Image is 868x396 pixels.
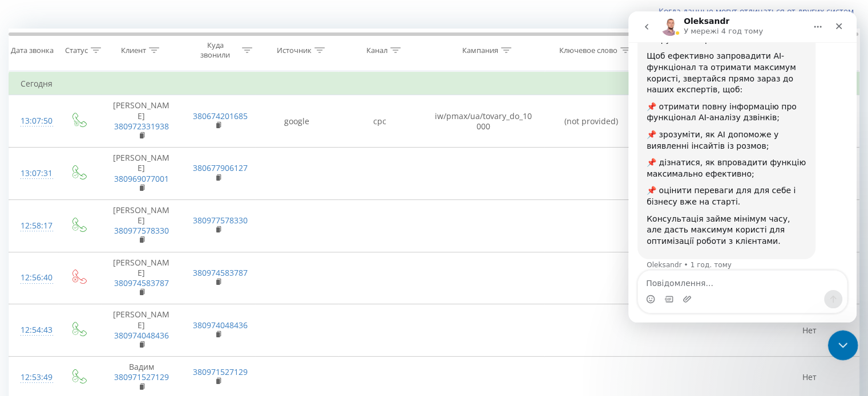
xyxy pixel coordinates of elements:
a: 380677906127 [193,162,248,173]
div: 12:53:49 [21,366,47,389]
textarea: Повідомлення... [10,259,219,279]
a: Когда данные могут отличаться от других систем [659,6,859,17]
div: 📌 дізнатися, як впровадити функцію максимально ефективно; [18,146,178,168]
td: [PERSON_NAME] [101,148,181,200]
div: 13:07:50 [21,110,47,132]
div: 📌 оцінити переваги для для себе і бізнесу вже на старті. [18,174,178,196]
td: Нет [760,304,859,357]
div: 📌 зрозуміти, як АІ допоможе у виявленні інсайтів із розмов; [18,118,178,140]
a: 380969077001 [114,173,169,184]
button: Вибір емодзі [18,283,27,292]
div: Кампания [462,46,498,55]
a: 380674201685 [193,111,248,121]
div: 📌 отримати повну інформацію про функціонал AI-аналізу дзвінків; [18,90,178,112]
div: Источник [277,46,312,55]
a: 380974048436 [193,320,248,330]
div: Куда звонили [192,40,240,60]
div: 13:07:31 [21,162,47,185]
a: 380974583787 [193,267,248,278]
a: 380974048436 [114,330,169,341]
iframe: Intercom live chat [828,330,858,361]
div: Клиент [121,46,146,55]
td: cpc [338,95,422,148]
td: iw/pmax/ua/tovary_do_10000 [422,95,545,148]
a: 380971527129 [114,371,169,382]
a: 380977578330 [193,215,248,226]
a: 380977578330 [114,225,169,236]
button: Завантажити вкладений файл [54,283,63,292]
td: [PERSON_NAME] [101,252,181,304]
div: Щоб ефективно запровадити AI-функціонал та отримати максимум користі, звертайся прямо зараз до на... [18,39,178,84]
td: [PERSON_NAME] [101,199,181,252]
a: 380974583787 [114,277,169,288]
div: Канал [366,46,387,55]
button: вибір GIF-файлів [36,283,45,292]
td: [PERSON_NAME] [101,304,181,357]
iframe: Intercom live chat [628,11,857,322]
div: Статус [65,46,88,55]
div: Oleksandr • 1 год. тому [18,250,103,257]
div: Ключевое слово [559,46,617,55]
td: (not provided) [544,95,637,148]
div: Дата звонка [11,46,54,55]
td: [PERSON_NAME] [101,95,181,148]
td: Сегодня [9,72,859,95]
div: 12:54:43 [21,319,47,341]
a: 380971527129 [193,366,248,377]
div: Консультація займе мінімум часу, але дасть максимум користі для оптимізації роботи з клієнтами. [18,202,178,236]
div: 12:56:40 [21,267,47,289]
a: 380972331938 [114,121,169,132]
div: 12:58:17 [21,215,47,237]
td: google [255,95,338,148]
button: Надіслати повідомлення… [196,279,214,297]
